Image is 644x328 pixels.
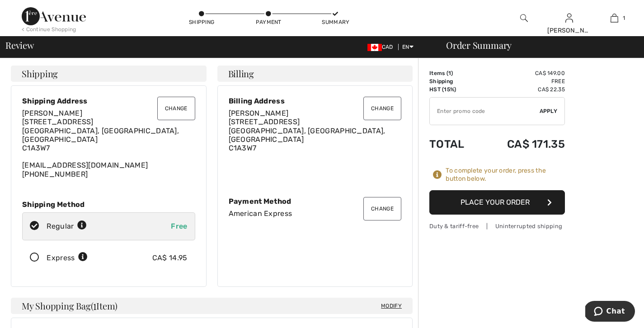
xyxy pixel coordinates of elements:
[429,222,565,230] div: Duty & tariff-free | Uninterrupted shipping
[402,44,414,50] span: EN
[429,77,480,85] td: Shipping
[22,109,82,117] span: [PERSON_NAME]
[93,299,96,311] span: 1
[229,197,402,206] div: Payment Method
[171,222,187,230] span: Free
[547,26,592,35] div: [PERSON_NAME]
[22,117,179,152] span: [STREET_ADDRESS] [GEOGRAPHIC_DATA], [GEOGRAPHIC_DATA], [GEOGRAPHIC_DATA] C1A3W7
[429,190,565,215] button: Place Your Order
[363,197,401,220] button: Change
[480,129,565,159] td: CA$ 171.35
[540,107,558,115] span: Apply
[430,98,540,125] input: Promo code
[229,117,385,152] span: [STREET_ADDRESS] [GEOGRAPHIC_DATA], [GEOGRAPHIC_DATA], [GEOGRAPHIC_DATA] C1A3W7
[565,13,573,23] img: My Info
[480,77,565,85] td: Free
[381,301,402,310] span: Modify
[91,300,118,312] span: ( Item)
[367,44,382,51] img: Canadian Dollar
[229,209,402,218] div: American Express
[429,85,480,94] td: HST (15%)
[585,301,635,323] iframe: Opens a widget where you can chat to one of our agents
[22,200,195,209] div: Shipping Method
[623,14,625,22] span: 1
[152,253,188,263] div: CA$ 14.95
[47,253,88,263] div: Express
[229,97,402,105] div: Billing Address
[22,109,195,178] div: [EMAIL_ADDRESS][DOMAIN_NAME] [PHONE_NUMBER]
[429,129,480,159] td: Total
[22,7,86,25] img: 1ère Avenue
[446,167,565,183] div: To complete your order, press the button below.
[448,70,451,76] span: 1
[435,41,639,50] div: Order Summary
[228,69,254,78] span: Billing
[363,97,401,120] button: Change
[47,221,87,232] div: Regular
[520,13,528,23] img: search the website
[592,13,636,23] a: 1
[611,13,618,23] img: My Bag
[5,41,34,50] span: Review
[22,25,76,33] div: < Continue Shopping
[367,44,397,50] span: CAD
[157,97,195,120] button: Change
[188,18,215,26] div: Shipping
[22,69,58,78] span: Shipping
[480,85,565,94] td: CA$ 22.35
[22,97,195,105] div: Shipping Address
[229,109,289,117] span: [PERSON_NAME]
[429,69,480,77] td: Items ( )
[255,18,282,26] div: Payment
[480,69,565,77] td: CA$ 149.00
[11,298,413,314] h4: My Shopping Bag
[565,14,573,22] a: Sign In
[322,18,349,26] div: Summary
